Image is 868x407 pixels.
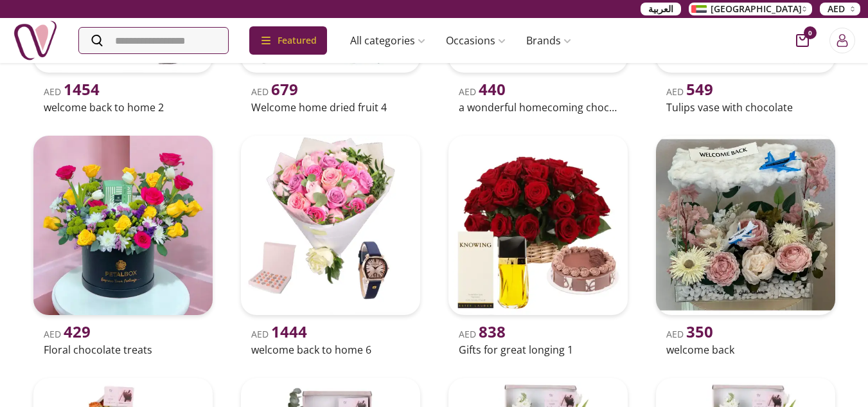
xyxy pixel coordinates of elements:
[691,5,707,13] img: Arabic_dztd3n.png
[686,321,713,342] span: 350
[459,342,617,357] h2: Gifts for great longing 1
[711,3,802,15] span: [GEOGRAPHIC_DATA]
[479,321,506,342] span: 838
[251,342,410,357] h2: welcome back to home 6
[459,86,506,98] span: AED
[251,328,307,340] span: AED
[271,321,307,342] span: 1444
[64,78,100,100] span: 1454
[829,28,855,53] button: Login
[796,34,809,47] button: cart-button
[459,328,506,340] span: AED
[44,342,202,357] h2: Floral chocolate treats
[686,78,713,100] span: 549
[13,18,58,63] img: Nigwa-uae-gifts
[448,136,628,315] img: uae-gifts-Gifts for Great longing 1
[666,342,825,357] h2: welcome back
[64,321,91,342] span: 429
[689,3,812,15] button: [GEOGRAPHIC_DATA]
[516,28,581,53] a: Brands
[249,26,327,55] div: Featured
[443,131,633,360] a: uae-gifts-Gifts for Great longing 1AED 838Gifts for great longing 1
[79,28,228,53] input: Search
[459,100,617,115] h2: a wonderful homecoming chocolatewith flowers
[436,28,516,53] a: Occasions
[820,3,860,15] button: AED
[251,100,410,115] h2: Welcome home dried fruit 4
[656,136,835,315] img: uae-gifts-welcome back
[804,26,817,39] span: 0
[241,136,420,315] img: uae-gifts-welcome back to home 6
[651,131,840,360] a: uae-gifts-welcome backAED 350welcome back
[28,131,218,360] a: uae-gifts-Floral Chocolate TreatsAED 429Floral chocolate treats
[666,86,713,98] span: AED
[479,78,506,100] span: 440
[648,3,673,15] span: العربية
[236,131,425,360] a: uae-gifts-welcome back to home 6AED 1444welcome back to home 6
[271,78,298,100] span: 679
[44,100,202,115] h2: welcome back to home 2
[251,86,298,98] span: AED
[44,328,91,340] span: AED
[340,28,436,53] a: All categories
[666,328,713,340] span: AED
[828,3,845,15] span: AED
[666,100,825,115] h2: Tulips vase with chocolate
[33,136,213,315] img: uae-gifts-Floral Chocolate Treats
[44,86,100,98] span: AED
